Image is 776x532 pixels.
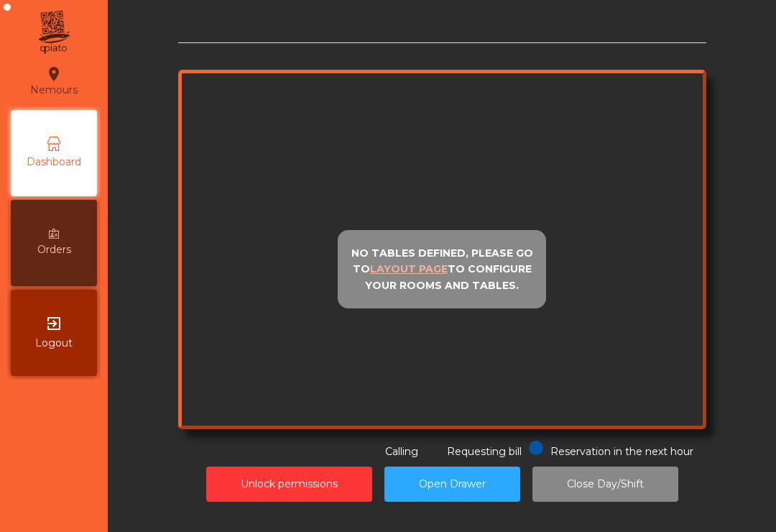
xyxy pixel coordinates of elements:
span: Calling [385,445,418,458]
i: location_on [45,65,63,83]
img: qpiato [36,7,71,58]
span: Orders [37,242,71,257]
button: Open Drawer [384,467,520,502]
div: Nemours [30,63,78,99]
p: No tables defined, please go to to configure your rooms and tables. [344,245,540,294]
button: Close Day/Shift [532,467,678,502]
span: Reservation in the next hour [550,445,693,458]
span: Logout [35,336,73,351]
button: Unlock permissions [206,467,372,502]
u: layout page [370,262,448,275]
span: Dashboard [27,155,81,170]
span: Requesting bill [447,445,522,458]
i: exit_to_app [45,315,63,332]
